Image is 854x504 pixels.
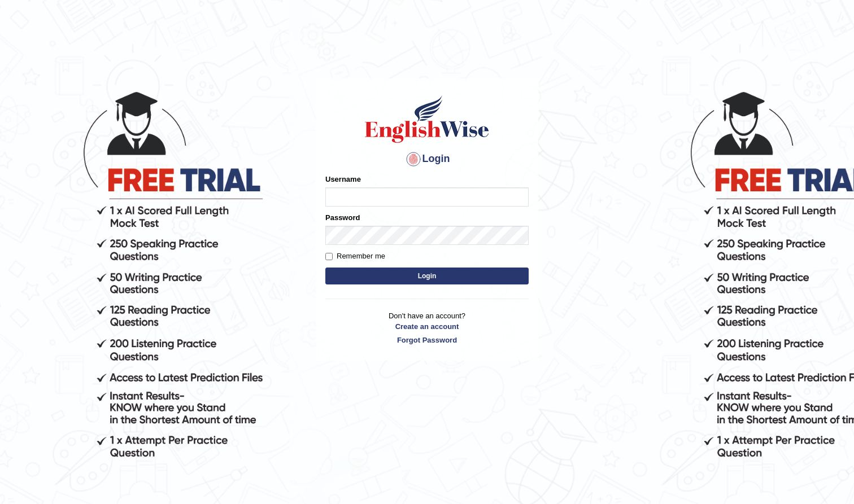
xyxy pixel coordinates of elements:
[325,212,360,223] label: Password
[325,174,361,185] label: Username
[325,335,529,345] a: Forgot Password
[325,150,529,168] h4: Login
[325,310,529,345] p: Don't have an account?
[325,268,529,284] button: Login
[363,94,491,144] img: Logo of English Wise sign in for intelligent practice with AI
[325,253,333,260] input: Remember me
[325,321,529,332] a: Create an account
[325,251,385,262] label: Remember me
